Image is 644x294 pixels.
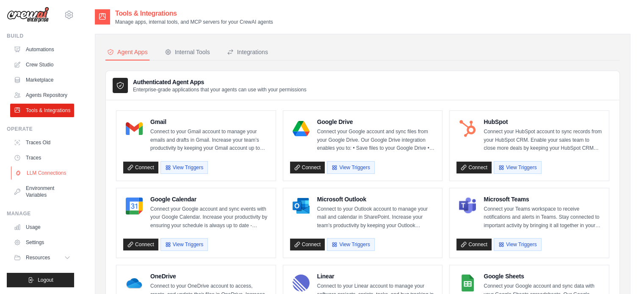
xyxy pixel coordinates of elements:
[150,128,269,153] p: Connect to your Gmail account to manage your emails and drafts in Gmail. Increase your team’s pro...
[317,195,436,203] h4: Microsoft Outlook
[7,273,74,287] button: Logout
[150,195,269,203] h4: Google Calendar
[7,210,74,217] div: Manage
[10,236,74,249] a: Settings
[150,118,269,126] h4: Gmail
[225,44,270,60] button: Integrations
[227,48,268,56] div: Integrations
[494,238,541,251] button: View Triggers
[123,162,158,173] a: Connect
[160,161,208,174] button: View Triggers
[484,118,602,126] h4: HubSpot
[115,19,273,25] p: Manage apps, internal tools, and MCP servers for your CrewAI agents
[126,275,143,291] img: OneDrive Logo
[494,161,541,174] button: View Triggers
[11,166,75,180] a: LLM Connections
[484,205,602,230] p: Connect your Teams workspace to receive notifications and alerts in Teams. Stay connected to impo...
[317,128,436,153] p: Connect your Google account and sync files from your Google Drive. Our Google Drive integration e...
[163,44,212,60] button: Internal Tools
[459,275,476,291] img: Google Sheets Logo
[10,104,74,117] a: Tools & Integrations
[160,238,208,251] button: View Triggers
[133,78,307,86] h3: Authenticated Agent Apps
[7,126,74,132] div: Operate
[293,275,310,291] img: Linear Logo
[38,277,53,283] span: Logout
[123,239,158,250] a: Connect
[150,272,269,280] h4: OneDrive
[293,120,310,137] img: Google Drive Logo
[456,239,492,250] a: Connect
[317,272,436,280] h4: Linear
[10,43,74,56] a: Automations
[317,205,436,230] p: Connect to your Outlook account to manage your mail and calendar in SharePoint. Increase your tea...
[293,198,310,214] img: Microsoft Outlook Logo
[10,220,74,234] a: Usage
[484,272,602,280] h4: Google Sheets
[126,120,143,137] img: Gmail Logo
[459,120,476,137] img: HubSpot Logo
[126,198,143,214] img: Google Calendar Logo
[150,205,269,230] p: Connect your Google account and sync events with your Google Calendar. Increase your productivity...
[26,254,50,261] span: Resources
[10,88,74,102] a: Agents Repository
[456,162,492,173] a: Connect
[484,195,602,203] h4: Microsoft Teams
[7,7,49,23] img: Logo
[165,48,210,56] div: Internal Tools
[107,48,148,56] div: Agent Apps
[115,8,273,19] h2: Tools & Integrations
[105,44,149,60] button: Agent Apps
[10,181,74,202] a: Environment Variables
[10,136,74,149] a: Traces Old
[133,86,307,93] p: Enterprise-grade applications that your agents can use with your permissions
[10,251,74,264] button: Resources
[459,198,476,214] img: Microsoft Teams Logo
[10,73,74,87] a: Marketplace
[10,58,74,71] a: Crew Studio
[317,118,436,126] h4: Google Drive
[327,161,374,174] button: View Triggers
[290,162,325,173] a: Connect
[10,151,74,165] a: Traces
[290,239,325,250] a: Connect
[484,128,602,153] p: Connect your HubSpot account to sync records from your HubSpot CRM. Enable your sales team to clo...
[327,238,374,251] button: View Triggers
[7,33,74,39] div: Build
